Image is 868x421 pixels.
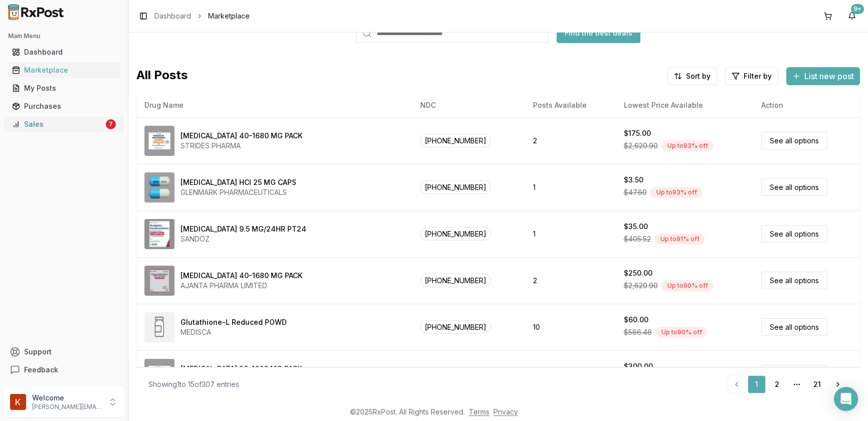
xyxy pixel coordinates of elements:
a: Dashboard [154,11,191,21]
div: AJANTA PHARMA LIMITED [181,281,302,291]
img: RxPost Logo [4,4,68,20]
span: List new post [804,70,854,82]
img: Omeprazole-Sodium Bicarbonate 20-1680 MG PACK [144,359,175,389]
p: Welcome [32,393,102,403]
a: Sales7 [8,115,120,133]
img: Glutathione-L Reduced POWD [144,312,175,342]
nav: pagination [728,375,848,393]
span: $2,620.90 [623,281,657,291]
div: Up to 91 % off [654,234,705,245]
div: $250.00 [623,268,652,278]
a: Marketplace [8,61,120,79]
span: $586.46 [623,327,651,337]
a: See all options [761,132,827,149]
img: Omeprazole-Sodium Bicarbonate 40-1680 MG PACK [144,126,175,156]
div: [MEDICAL_DATA] HCl 25 MG CAPS [181,177,296,187]
button: My Posts [4,80,124,96]
button: Marketplace [4,62,124,78]
div: [MEDICAL_DATA] 9.5 MG/24HR PT24 [181,224,306,234]
button: Filter by [725,67,778,85]
a: 1 [748,375,766,393]
div: MEDISCA [181,327,287,337]
div: [MEDICAL_DATA] 40-1680 MG PACK [181,271,302,281]
div: My Posts [12,83,116,93]
div: [MEDICAL_DATA] 40-1680 MG PACK [181,131,302,141]
img: Rivastigmine 9.5 MG/24HR PT24 [144,219,175,249]
button: Find the best deals [557,23,640,43]
div: Marketplace [12,65,116,75]
img: User avatar [10,394,26,410]
span: $47.60 [623,187,646,197]
div: Showing 1 to 15 of 307 entries [148,379,239,389]
div: $3.50 [623,175,643,185]
a: See all options [761,318,827,336]
a: Privacy [493,407,518,416]
td: 1 [525,210,616,257]
th: Posts Available [525,93,616,117]
div: Open Intercom Messenger [834,387,858,411]
th: Lowest Price Available [615,93,753,117]
div: $35.00 [623,222,647,232]
div: GLENMARK PHARMACEUTICALS [181,187,296,197]
a: See all options [761,272,827,289]
a: See all options [761,365,827,382]
div: Glutathione-L Reduced POWD [181,317,287,327]
div: Sales [12,119,104,129]
img: Omeprazole-Sodium Bicarbonate 40-1680 MG PACK [144,266,175,296]
button: Sort by [667,67,717,85]
a: Terms [469,407,489,416]
span: All Posts [136,67,188,85]
span: [PHONE_NUMBER] [420,367,491,380]
div: $60.00 [623,315,648,325]
button: Feedback [4,361,124,379]
span: [PHONE_NUMBER] [420,227,491,241]
a: Dashboard [8,43,120,61]
span: [PHONE_NUMBER] [420,134,491,147]
div: SANDOZ [181,234,306,244]
span: [PHONE_NUMBER] [420,274,491,287]
td: 2 [525,350,616,397]
span: Filter by [744,71,772,81]
button: Sales7 [4,116,124,132]
th: Drug Name [136,93,412,117]
button: Dashboard [4,44,124,60]
a: 21 [808,375,826,393]
a: Go to next page [828,375,848,393]
div: $300.00 [623,361,652,371]
a: List new post [786,72,860,82]
img: Atomoxetine HCl 25 MG CAPS [144,172,175,202]
div: STRIDES PHARMA [181,141,302,151]
span: $405.52 [623,234,650,244]
button: Support [4,343,124,361]
div: $175.00 [623,128,650,138]
a: See all options [761,225,827,243]
button: List new post [786,67,860,85]
div: Up to 93 % off [650,187,702,198]
span: Sort by [686,71,711,81]
span: $2,620.90 [623,141,657,151]
div: Purchases [12,101,116,111]
th: NDC [412,93,525,117]
div: 9+ [851,4,864,14]
div: 7 [106,119,116,129]
td: 10 [525,304,616,350]
td: 1 [525,164,616,210]
div: Dashboard [12,47,116,57]
span: [PHONE_NUMBER] [420,180,491,194]
td: 2 [525,117,616,164]
button: Purchases [4,98,124,114]
th: Action [753,93,860,117]
span: Feedback [24,365,58,375]
a: 2 [768,375,786,393]
button: 9+ [844,8,860,24]
div: Up to 93 % off [661,140,713,151]
a: My Posts [8,79,120,97]
td: 2 [525,257,616,304]
a: See all options [761,178,827,196]
div: Up to 90 % off [661,280,713,291]
span: Marketplace [208,11,250,21]
div: Up to 90 % off [655,327,707,338]
h2: Main Menu [8,32,120,40]
span: [PHONE_NUMBER] [420,320,491,334]
p: [PERSON_NAME][EMAIL_ADDRESS][DOMAIN_NAME] [32,403,102,411]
